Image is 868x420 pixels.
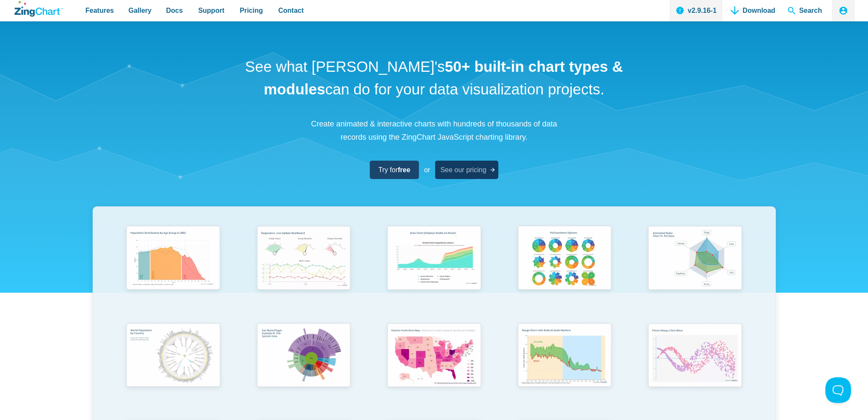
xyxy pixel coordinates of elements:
[435,161,498,179] a: See our pricing
[15,1,63,17] a: ZingChart Logo. Click to return to the homepage
[108,222,239,319] a: Population Distribution by Age Group in 2052
[499,222,630,319] a: Pie Transform Options
[630,222,760,319] a: Animated Radar Chart ft. Pet Data
[370,161,419,179] a: Try forfree
[278,5,304,16] span: Contact
[382,222,486,296] img: Area Chart (Displays Nodes on Hover)
[251,319,356,394] img: Sun Burst Plugin Example ft. File System Data
[166,5,183,16] span: Docs
[306,117,562,144] p: Create animated & interactive charts with hundreds of thousands of data records using the ZingCha...
[382,319,486,394] img: Election Predictions Map
[198,5,224,16] span: Support
[369,222,500,319] a: Area Chart (Displays Nodes on Hover)
[825,377,851,403] iframe: Toggle Customer Support
[251,222,356,296] img: Responsive Live Update Dashboard
[398,166,410,173] strong: free
[424,164,430,176] span: or
[242,56,626,100] h1: See what [PERSON_NAME]'s can do for your data visualization projects.
[129,5,152,16] span: Gallery
[121,319,225,394] img: World Population by Country
[378,164,410,176] span: Try for
[264,58,623,97] strong: 50+ built-in chart types & modules
[85,5,114,16] span: Features
[512,222,617,296] img: Pie Transform Options
[108,319,239,416] a: World Population by Country
[643,222,747,296] img: Animated Radar Chart ft. Pet Data
[643,319,747,394] img: Points Along a Sine Wave
[512,319,617,394] img: Range Chart with Rultes & Scale Markers
[238,319,369,416] a: Sun Burst Plugin Example ft. File System Data
[121,222,225,296] img: Population Distribution by Age Group in 2052
[499,319,630,416] a: Range Chart with Rultes & Scale Markers
[630,319,760,416] a: Points Along a Sine Wave
[369,319,500,416] a: Election Predictions Map
[440,164,486,176] span: See our pricing
[240,5,263,16] span: Pricing
[238,222,369,319] a: Responsive Live Update Dashboard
